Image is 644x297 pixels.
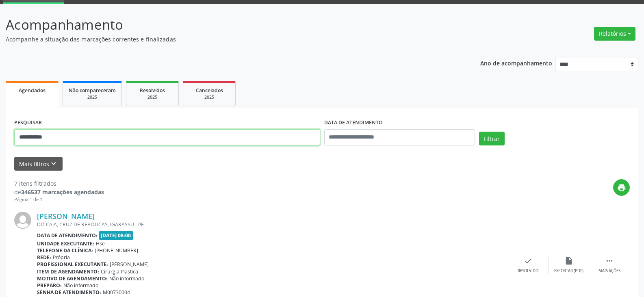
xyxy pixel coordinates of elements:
[19,87,46,94] span: Agendados
[49,159,58,168] i: keyboard_arrow_down
[14,196,104,203] div: Página 1 de 1
[69,87,116,94] span: Não compareceram
[6,35,449,43] p: Acompanhe a situação das marcações correntes e finalizadas
[37,247,93,254] b: Telefone da clínica:
[37,268,99,275] b: Item de agendamento:
[524,256,533,265] i: check
[69,94,116,100] div: 2025
[518,268,538,274] div: Resolvido
[53,254,70,261] span: Própria
[554,268,583,274] div: Exportar (PDF)
[99,231,133,240] span: [DATE] 08:00
[479,132,505,145] button: Filtrar
[103,289,130,296] span: M00730004
[37,261,108,268] b: Profissional executante:
[109,275,144,282] span: Não informado
[110,261,149,268] span: [PERSON_NAME]
[132,94,173,100] div: 2025
[564,256,573,265] i: insert_drive_file
[14,212,31,229] img: img
[605,256,614,265] i: 
[37,282,62,289] b: Preparo:
[95,247,138,254] span: [PHONE_NUMBER]
[37,240,94,247] b: Unidade executante:
[37,212,95,221] a: [PERSON_NAME]
[37,232,98,239] b: Data de atendimento:
[189,94,230,100] div: 2025
[37,221,508,228] div: DO CAJA, CRUZ DE REBOUCAS, IGARASSU - PE
[613,179,630,196] button: print
[96,240,105,247] span: Hse
[196,87,223,94] span: Cancelados
[14,188,104,196] div: de
[480,58,552,68] p: Ano de acompanhamento
[594,27,635,41] button: Relatórios
[598,268,620,274] div: Mais ações
[6,15,449,35] p: Acompanhamento
[14,117,42,129] label: PESQUISAR
[21,188,104,196] strong: 346537 marcações agendadas
[63,282,98,289] span: Não informado
[37,289,101,296] b: Senha de atendimento:
[324,117,383,129] label: DATA DE ATENDIMENTO
[101,268,138,275] span: Cirurgia Plastica
[140,87,165,94] span: Resolvidos
[14,157,63,171] button: Mais filtroskeyboard_arrow_down
[14,179,104,188] div: 7 itens filtrados
[37,275,108,282] b: Motivo de agendamento:
[37,254,51,261] b: Rede:
[617,183,626,192] i: print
